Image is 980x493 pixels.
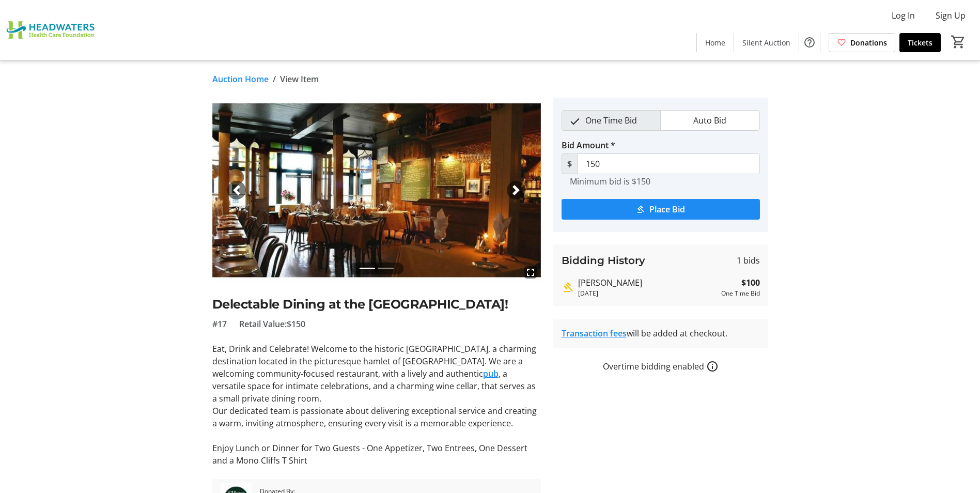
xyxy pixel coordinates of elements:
[562,327,760,340] div: will be added at checkout.
[721,289,760,298] div: One Time Bid
[212,343,541,405] p: Eat, Drink and Celebrate! Welcome to the historic [GEOGRAPHIC_DATA], a charming destination locat...
[212,405,541,429] p: Our dedicated team is passionate about delivering exceptional service and creating a warm, inviti...
[578,276,717,289] div: [PERSON_NAME]
[579,111,643,130] span: One Time Bid
[799,32,820,53] button: Help
[936,9,966,22] span: Sign Up
[212,295,541,314] h2: Delectable Dining at the [GEOGRAPHIC_DATA]!
[908,37,932,48] span: Tickets
[706,360,719,373] a: How overtime bidding works for silent auctions
[239,318,305,330] span: Retail Value: $150
[705,37,725,48] span: Home
[212,98,541,283] img: Image
[892,9,915,22] span: Log In
[570,176,650,187] tr-hint: Minimum bid is $150
[280,73,319,85] span: View Item
[562,253,645,268] h3: Bidding History
[562,139,615,151] label: Bid Amount *
[562,328,627,339] a: Transaction fees
[734,33,799,52] a: Silent Auction
[6,4,98,56] img: Headwaters Health Care Foundation's Logo
[212,442,541,467] p: Enjoy Lunch or Dinner for Two Guests - One Appetizer, Two Entrees, One Dessert and a Mono Cliffs ...
[742,37,790,48] span: Silent Auction
[212,318,227,330] span: #17
[578,289,717,298] div: [DATE]
[524,266,537,279] mat-icon: fullscreen
[562,153,578,174] span: $
[649,203,685,215] span: Place Bid
[850,37,887,48] span: Donations
[883,7,923,24] button: Log In
[212,73,269,85] a: Auction Home
[829,33,895,52] a: Donations
[273,73,276,85] span: /
[737,254,760,267] span: 1 bids
[949,33,968,51] button: Cart
[927,7,974,24] button: Sign Up
[483,368,499,379] a: pub
[553,360,768,373] div: Overtime bidding enabled
[687,111,733,130] span: Auto Bid
[562,199,760,220] button: Place Bid
[899,33,941,52] a: Tickets
[697,33,734,52] a: Home
[741,276,760,289] strong: $100
[562,281,574,294] mat-icon: Highest bid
